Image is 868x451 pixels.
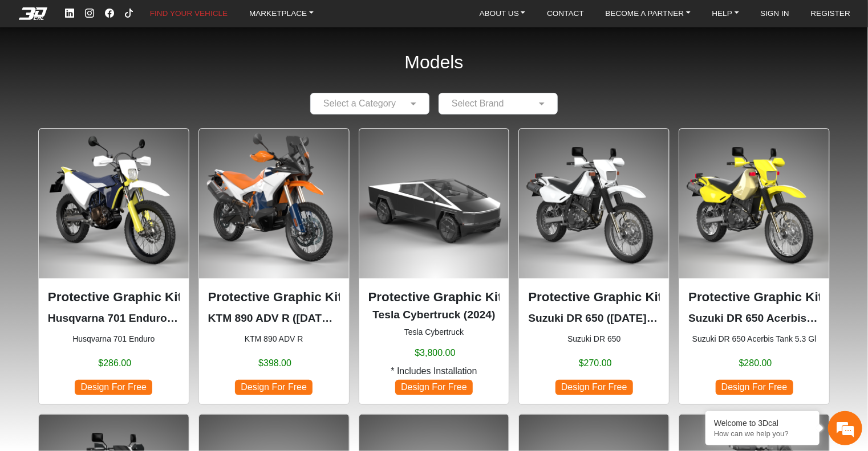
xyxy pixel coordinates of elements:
p: Tesla Cybertruck (2024) [368,307,500,323]
span: * Includes Installation [391,364,477,378]
a: HELP [708,6,744,22]
span: Design For Free [395,380,473,395]
span: Design For Free [716,380,793,395]
span: Conversation [6,356,76,364]
p: Protective Graphic Kit [528,288,660,307]
small: Husqvarna 701 Enduro [48,333,180,345]
p: Suzuki DR 650 (1996-2024) [528,310,660,327]
img: DR 6501996-2024 [519,129,669,278]
a: ABOUT US [475,6,530,22]
p: Husqvarna 701 Enduro (2016-2024) [48,310,180,327]
div: Suzuki DR 650 Acerbis Tank 5.3 Gl [679,128,830,405]
div: KTM 890 ADV R [198,128,350,405]
div: Minimize live chat window [187,6,214,33]
div: Chat with us now [76,60,209,75]
a: CONTACT [542,6,589,22]
span: Design For Free [75,380,152,395]
a: SIGN IN [756,6,794,22]
span: We're online! [66,134,157,242]
p: Protective Graphic Kit [688,288,820,307]
small: KTM 890 ADV R [208,333,340,345]
span: $280.00 [739,356,772,370]
span: $3,800.00 [415,346,455,360]
div: Welcome to 3Dcal [714,419,811,428]
img: DR 650Acerbis Tank 5.3 Gl1996-2024 [679,129,829,278]
span: Design For Free [235,380,313,395]
small: Tesla Cybertruck [368,326,500,338]
a: MARKETPLACE [245,6,318,22]
div: Husqvarna 701 Enduro [38,128,189,405]
p: KTM 890 ADV R (2023-2025) [208,310,340,327]
div: Suzuki DR 650 [518,128,670,405]
div: Articles [147,337,217,372]
span: Design For Free [555,380,633,395]
img: 701 Enduronull2016-2024 [39,129,189,278]
div: Tesla Cybertruck [359,128,510,405]
a: BECOME A PARTNER [601,6,695,22]
h2: Models [404,36,463,88]
span: $270.00 [579,356,612,370]
p: How can we help you? [714,429,811,438]
p: Protective Graphic Kit [368,288,500,307]
img: 890 ADV R null2023-2025 [199,129,349,278]
small: Suzuki DR 650 Acerbis Tank 5.3 Gl [688,333,820,345]
p: Protective Graphic Kit [208,288,340,307]
p: Suzuki DR 650 Acerbis Tank 5.3 Gl (1996-2024) [688,310,820,327]
span: $286.00 [98,356,131,370]
span: $398.00 [258,356,291,370]
a: FIND YOUR VEHICLE [145,6,232,22]
a: REGISTER [806,6,855,22]
img: Cybertrucknull2024 [359,129,509,278]
div: Navigation go back [13,59,30,76]
div: FAQs [76,337,147,372]
p: Protective Graphic Kit [48,288,180,307]
textarea: Type your message and hit 'Enter' [6,297,217,337]
small: Suzuki DR 650 [528,333,660,345]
